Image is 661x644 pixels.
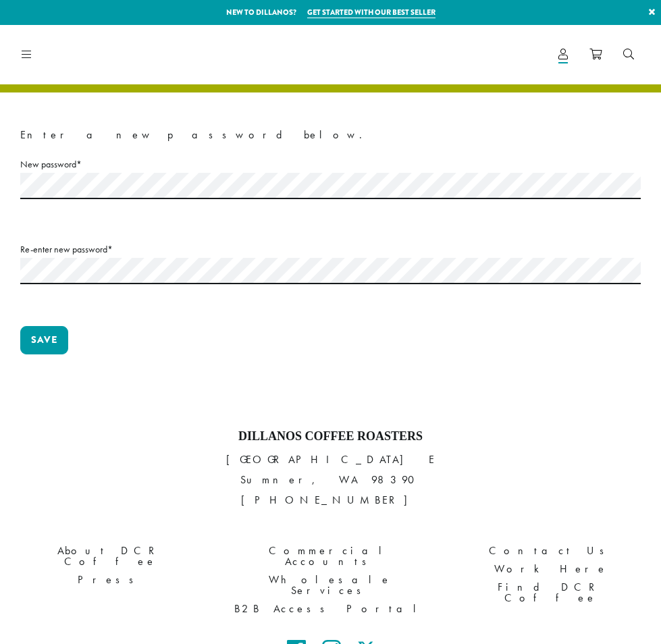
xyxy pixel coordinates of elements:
p: [GEOGRAPHIC_DATA] E Sumner, WA 98390 [PHONE_NUMBER] [10,450,651,510]
a: Commercial Accounts [230,541,430,570]
a: B2B Access Portal [230,599,430,618]
a: Get started with our best seller [307,7,435,18]
a: Wholesale Services [230,570,430,599]
p: Enter a new password below. [20,125,641,145]
a: Work Here [451,560,651,578]
a: About DCR Coffee [10,541,210,570]
a: Find DCR Coffee [451,578,651,607]
label: New password [20,156,641,173]
button: Save [20,326,68,354]
h4: Dillanos Coffee Roasters [10,429,651,444]
label: Re-enter new password [20,241,641,258]
a: Press [10,570,210,589]
a: Search [612,43,645,65]
a: Contact Us [451,541,651,560]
